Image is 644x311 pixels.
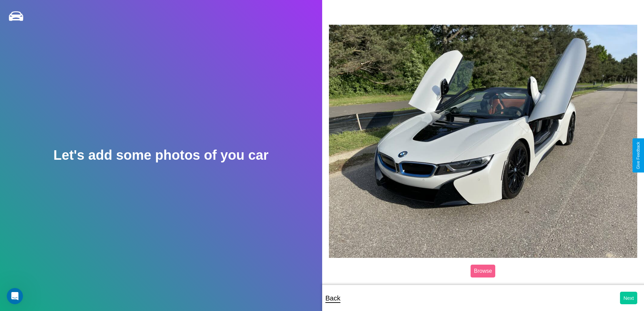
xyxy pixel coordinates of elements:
p: Back [326,292,340,304]
img: posted [329,25,638,258]
h2: Let's add some photos of you car [53,148,268,163]
iframe: Intercom live chat [7,288,23,304]
button: Next [620,292,637,304]
div: Give Feedback [636,142,641,169]
label: Browse [471,265,495,277]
